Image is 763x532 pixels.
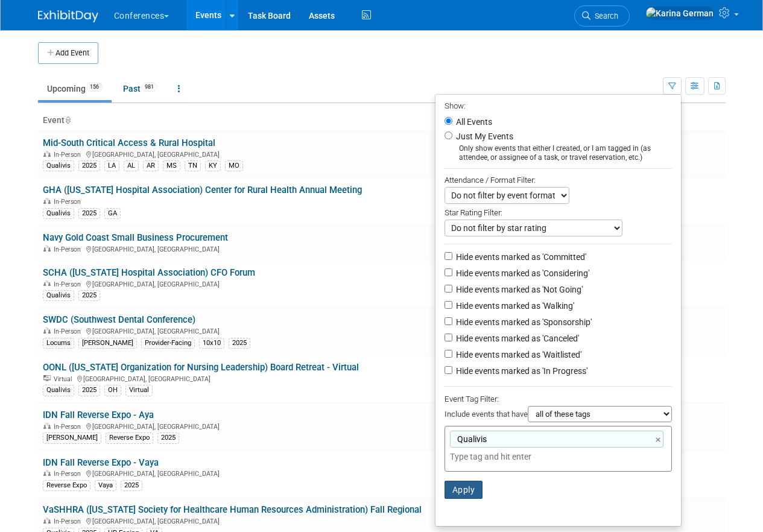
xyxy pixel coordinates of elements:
[43,245,51,252] img: In-Person Event
[445,144,672,162] div: Only show events that either I created, or I am tagged in (as attendee, or assignee of a task, or...
[95,480,116,491] div: Vaya
[43,185,362,195] a: GHA ([US_STATE] Hospital Association) Center for Rural Health Annual Meeting
[106,432,153,443] div: Reverse Expo
[229,338,250,349] div: 2025
[38,10,98,22] img: ExhibitDay
[455,433,487,445] span: Qualivis
[43,504,422,515] a: VaSHHRA ([US_STATE] Society for Healthcare Human Resources Administration) Fall Regional
[104,160,119,171] div: LA
[454,365,587,377] label: Hide events marked as 'In Progress'
[225,160,243,171] div: MO
[157,432,179,443] div: 2025
[574,5,630,27] a: Search
[38,77,112,100] a: Upcoming156
[43,314,195,325] a: SWDC (Southwest Dental Conference)
[38,42,98,64] button: Add Event
[43,432,101,443] div: [PERSON_NAME]
[78,338,137,349] div: [PERSON_NAME]
[43,516,446,525] div: [GEOGRAPHIC_DATA], [GEOGRAPHIC_DATA]
[454,283,583,296] label: Hide events marked as 'Not Going'
[43,421,446,431] div: [GEOGRAPHIC_DATA], [GEOGRAPHIC_DATA]
[205,160,221,171] div: KY
[185,160,201,171] div: TN
[43,267,255,278] a: SCHA ([US_STATE] Hospital Association) CFO Forum
[43,208,74,219] div: Qualivis
[454,251,586,263] label: Hide events marked as 'Committed'
[78,385,100,396] div: 2025
[43,280,51,287] img: In-Person Event
[104,208,121,219] div: GA
[43,385,74,396] div: Qualivis
[454,118,492,126] label: All Events
[43,328,51,334] img: In-Person Event
[645,7,714,20] img: Karina German
[43,290,74,301] div: Qualivis
[43,480,90,491] div: Reverse Expo
[143,160,159,171] div: AR
[43,160,74,171] div: Qualivis
[43,326,446,335] div: [GEOGRAPHIC_DATA], [GEOGRAPHIC_DATA]
[125,385,153,396] div: Virtual
[445,98,672,113] div: Show:
[54,198,84,206] span: In-Person
[43,423,51,429] img: In-Person Event
[114,77,166,100] a: Past981
[454,332,579,344] label: Hide events marked as 'Canceled'
[43,470,51,476] img: In-Person Event
[54,151,84,159] span: In-Person
[656,433,663,447] a: ×
[38,110,451,131] th: Event
[141,338,195,349] div: Provider-Facing
[450,451,619,463] input: Type tag and hit enter
[445,392,672,406] div: Event Tag Filter:
[54,328,84,335] span: In-Person
[86,83,103,92] span: 156
[54,280,84,288] span: In-Person
[43,232,228,243] a: Navy Gold Coast Small Business Procurement
[199,338,224,349] div: 10x10
[43,138,215,148] a: Mid-South Critical Access & Rural Hospital
[445,406,672,426] div: Include events that have
[590,11,618,21] span: Search
[78,290,100,301] div: 2025
[78,160,100,171] div: 2025
[43,362,359,373] a: OONL ([US_STATE] Organization for Nursing Leadership) Board Retreat - Virtual
[121,480,142,491] div: 2025
[163,160,180,171] div: MS
[454,130,513,142] label: Just My Events
[54,518,84,525] span: In-Person
[43,198,51,204] img: In-Person Event
[43,149,446,159] div: [GEOGRAPHIC_DATA], [GEOGRAPHIC_DATA]
[141,83,157,92] span: 981
[43,457,159,468] a: IDN Fall Reverse Expo - Vaya
[54,245,84,253] span: In-Person
[445,173,672,187] div: Attendance / Format Filter:
[104,385,121,396] div: OH
[54,375,75,383] span: Virtual
[43,468,446,478] div: [GEOGRAPHIC_DATA], [GEOGRAPHIC_DATA]
[78,208,100,219] div: 2025
[454,349,581,361] label: Hide events marked as 'Waitlisted'
[43,410,154,420] a: IDN Fall Reverse Expo - Aya
[454,267,589,279] label: Hide events marked as 'Considering'
[43,518,51,524] img: In-Person Event
[43,338,74,349] div: Locums
[124,160,139,171] div: AL
[54,423,84,431] span: In-Person
[54,470,84,478] span: In-Person
[43,244,446,253] div: [GEOGRAPHIC_DATA], [GEOGRAPHIC_DATA]
[454,300,574,312] label: Hide events marked as 'Walking'
[445,204,672,220] div: Star Rating Filter:
[65,115,71,125] a: Sort by Event Name
[454,316,592,328] label: Hide events marked as 'Sponsorship'
[43,375,51,381] img: Virtual Event
[445,481,483,499] button: Apply
[43,373,446,383] div: [GEOGRAPHIC_DATA], [GEOGRAPHIC_DATA]
[43,151,51,157] img: In-Person Event
[43,279,446,288] div: [GEOGRAPHIC_DATA], [GEOGRAPHIC_DATA]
